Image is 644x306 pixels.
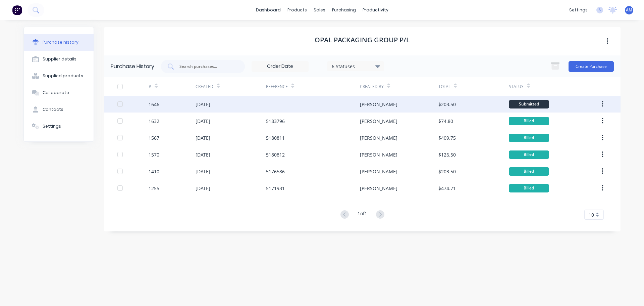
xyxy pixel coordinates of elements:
[196,151,210,158] div: [DATE]
[43,123,61,129] div: Settings
[360,118,397,125] div: [PERSON_NAME]
[438,185,456,192] div: $474.71
[266,151,285,158] div: 5180812
[358,210,367,220] div: 1 of 1
[509,84,524,90] div: Status
[509,167,549,176] div: Billed
[438,134,456,141] div: $409.75
[360,84,384,90] div: Created By
[315,36,410,44] h1: Opal Packaging Group P/L
[569,61,614,72] button: Create Purchase
[43,39,78,45] div: Purchase history
[196,185,210,192] div: [DATE]
[438,168,456,175] div: $203.50
[196,118,210,125] div: [DATE]
[266,134,285,141] div: 5180811
[509,134,549,142] div: Billed
[360,185,397,192] div: [PERSON_NAME]
[149,134,159,141] div: 1567
[266,185,285,192] div: 5171931
[43,56,76,62] div: Supplier details
[509,117,549,125] div: Billed
[149,101,159,108] div: 1646
[438,84,450,90] div: Total
[24,51,94,68] button: Supplier details
[196,84,213,90] div: Created
[149,185,159,192] div: 1255
[196,168,210,175] div: [DATE]
[438,151,456,158] div: $126.50
[359,5,392,15] div: productivity
[149,151,159,158] div: 1570
[284,5,310,15] div: products
[179,63,234,70] input: Search purchases...
[43,90,69,96] div: Collaborate
[360,168,397,175] div: [PERSON_NAME]
[332,62,380,70] div: 6 Statuses
[438,118,453,125] div: $74.80
[589,211,594,218] span: 10
[360,101,397,108] div: [PERSON_NAME]
[266,118,285,125] div: 5183796
[266,84,288,90] div: Reference
[24,101,94,118] button: Contacts
[310,5,329,15] div: sales
[360,151,397,158] div: [PERSON_NAME]
[12,5,22,15] img: Factory
[196,101,210,108] div: [DATE]
[149,118,159,125] div: 1632
[626,7,632,13] span: AM
[509,184,549,192] div: Billed
[149,84,151,90] div: #
[24,84,94,101] button: Collaborate
[360,134,397,141] div: [PERSON_NAME]
[566,5,591,15] div: settings
[111,62,154,71] div: Purchase History
[253,5,284,15] a: dashboard
[24,68,94,84] button: Supplied products
[24,118,94,135] button: Settings
[24,34,94,51] button: Purchase history
[43,106,63,113] div: Contacts
[149,168,159,175] div: 1410
[252,61,308,72] input: Order Date
[196,134,210,141] div: [DATE]
[266,168,285,175] div: 5176586
[509,100,549,108] div: Submitted
[43,73,83,79] div: Supplied products
[329,5,359,15] div: purchasing
[438,101,456,108] div: $203.50
[509,150,549,159] div: Billed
